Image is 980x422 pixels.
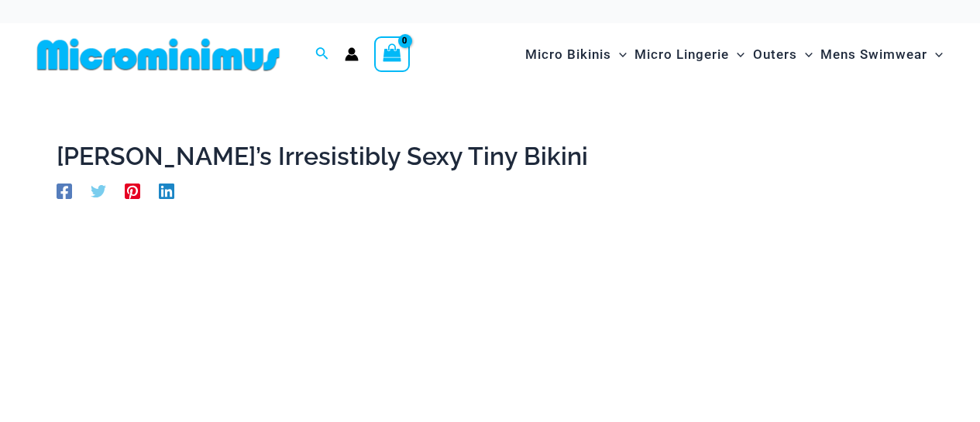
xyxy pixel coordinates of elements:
[91,182,106,199] a: Twitter
[927,35,943,74] span: Menu Toggle
[525,35,611,74] span: Micro Bikinis
[820,35,927,74] span: Mens Swimwear
[634,35,729,74] span: Micro Lingerie
[817,31,947,78] a: Mens SwimwearMenu ToggleMenu Toggle
[315,45,329,64] a: Search icon link
[521,31,631,78] a: Micro BikinisMenu ToggleMenu Toggle
[749,31,817,78] a: OutersMenu ToggleMenu Toggle
[797,35,813,74] span: Menu Toggle
[57,182,72,199] a: Facebook
[31,37,286,72] img: MM SHOP LOGO FLAT
[631,31,748,78] a: Micro LingerieMenu ToggleMenu Toggle
[125,182,140,199] a: Pinterest
[57,142,924,171] h1: [PERSON_NAME]’s Irresistibly Sexy Tiny Bikini
[374,36,410,72] a: View Shopping Cart, empty
[611,35,627,74] span: Menu Toggle
[753,35,797,74] span: Outers
[729,35,744,74] span: Menu Toggle
[519,29,949,81] nav: Site Navigation
[159,182,174,199] a: Linkedin
[345,47,359,61] a: Account icon link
